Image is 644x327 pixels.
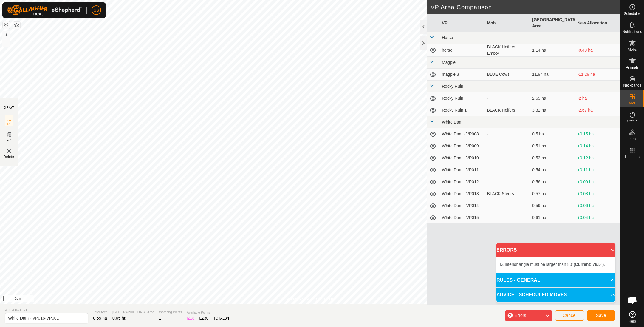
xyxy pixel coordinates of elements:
div: - [487,143,528,149]
button: Reset Map [3,21,10,29]
h2: VP Area Comparison [431,4,620,11]
span: White Dam [442,120,462,124]
span: Neckbands [623,84,641,87]
div: - [487,155,528,161]
span: Errors [515,313,526,318]
span: 0.65 ha [93,316,107,320]
button: Save [587,310,615,321]
td: 1.14 ha [530,44,575,57]
div: BLACK Heifers [487,107,528,113]
th: [GEOGRAPHIC_DATA] Area [530,14,575,32]
p-accordion-header: ERRORS [496,243,615,257]
td: Rocky Ruin 1 [439,104,485,116]
td: 0.5 ha [530,128,575,140]
span: Mobs [628,48,637,51]
td: 0.53 ha [530,152,575,164]
span: VPs [629,101,635,105]
div: EZ [199,315,209,321]
span: Heatmap [625,155,640,159]
td: White Dam - VP012 [439,176,485,188]
div: - [487,215,528,221]
span: Virtual Paddock [5,308,88,313]
td: 0.56 ha [530,176,575,188]
div: BLACK Heifers Empty [487,44,528,56]
a: Privacy Policy [287,297,309,302]
img: Gallagher Logo [7,5,82,16]
span: 30 [204,316,209,320]
span: Cancel [563,313,577,318]
span: Total Area [93,310,108,315]
a: Contact Us [316,297,334,302]
span: Magpie [442,60,456,65]
span: Notifications [623,30,642,33]
span: Watering Points [159,310,182,315]
span: Available Points [187,310,229,315]
td: 0.59 ha [530,200,575,212]
span: ADVICE - SCHEDULED MOVES [496,291,567,298]
span: SS [94,7,99,13]
span: Help [628,320,636,323]
td: -2 ha [575,92,620,104]
span: IZ interior angle must be larger than 80° . [500,262,605,267]
span: 1 [159,316,161,320]
td: White Dam - VP015 [439,212,485,224]
td: White Dam - VP013 [439,188,485,200]
span: RULES - GENERAL [496,277,540,284]
p-accordion-header: RULES - GENERAL [496,273,615,287]
td: 0.61 ha [530,212,575,224]
span: 0.65 ha [112,316,126,320]
button: – [3,39,10,46]
td: White Dam - VP014 [439,200,485,212]
td: 2.65 ha [530,92,575,104]
p-accordion-header: ADVICE - SCHEDULED MOVES [496,288,615,302]
span: EZ [7,138,11,143]
td: +0.11 ha [575,164,620,176]
td: +0.08 ha [575,188,620,200]
td: Rocky Ruin [439,92,485,104]
button: Cancel [555,310,584,321]
td: 0.54 ha [530,164,575,176]
span: ERRORS [496,246,517,254]
span: Status [627,119,637,123]
div: - [487,167,528,173]
span: Animals [626,66,639,69]
span: Delete [4,155,14,159]
div: - [487,179,528,185]
td: White Dam - VP011 [439,164,485,176]
a: Help [620,309,644,326]
span: Save [596,313,606,318]
td: 0.57 ha [530,188,575,200]
b: (Current: 78.5°) [574,262,604,267]
div: BLACK Steers [487,191,528,197]
td: +0.14 ha [575,140,620,152]
td: White Dam - VP009 [439,140,485,152]
td: +0.06 ha [575,200,620,212]
div: DRAW [4,105,14,110]
div: IZ [187,315,194,321]
div: - [487,203,528,209]
td: +0.15 ha [575,128,620,140]
td: -2.67 ha [575,104,620,116]
div: Open chat [623,291,641,309]
td: White Dam - VP010 [439,152,485,164]
th: VP [439,14,485,32]
td: 11.94 ha [530,69,575,81]
span: IZ [7,122,11,126]
div: BLUE Cows [487,71,528,78]
td: +0.04 ha [575,212,620,224]
button: + [3,31,10,38]
td: +0.09 ha [575,176,620,188]
span: Infra [628,137,636,141]
td: horse [439,44,485,57]
span: Schedules [624,12,640,16]
td: -11.29 ha [575,69,620,81]
span: 34 [225,316,229,320]
div: TOTAL [213,315,229,321]
div: - [487,95,528,101]
span: Horse [442,35,453,40]
div: - [487,131,528,137]
td: magpie 3 [439,69,485,81]
th: New Allocation [575,14,620,32]
span: [GEOGRAPHIC_DATA] Area [112,310,154,315]
td: -0.49 ha [575,44,620,57]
